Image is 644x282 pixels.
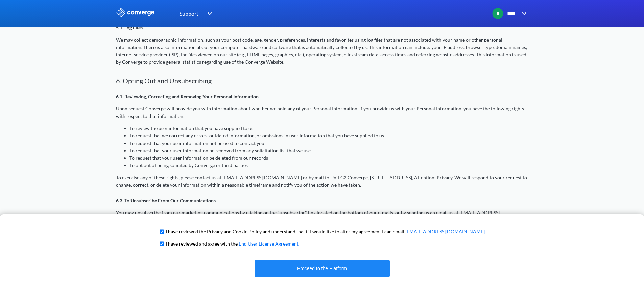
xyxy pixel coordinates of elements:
[166,228,486,235] p: I have reviewed the Privacy and Cookie Policy and understand that if I would like to alter my agr...
[239,241,299,247] a: End User License Agreement
[116,105,528,120] p: Upon request Converge will provide you with information about whether we hold any of your Persona...
[116,209,528,224] p: You may unsubscribe from our marketing communications by clicking on the "unsubscribe" link locat...
[129,125,528,132] li: To review the user information that you have supplied to us
[116,77,528,85] h2: 6. Opting Out and Unsubscribing
[116,8,155,17] img: logo_ewhite.svg
[129,162,528,169] li: To opt out of being solicited by Converge or third parties
[129,154,528,162] li: To request that your user information be deleted from our records
[116,24,528,31] p: 5.1. Log Files
[255,260,390,277] button: Proceed to the Platform
[116,93,528,100] p: 6.1. Reviewing, Correcting and Removing Your Personal Information
[180,9,198,18] span: Support
[116,36,528,66] p: We may collect demographic information, such as your post code, age, gender, preferences, interes...
[166,240,299,248] p: I have reviewed and agree with the
[518,9,528,18] img: downArrow.svg
[116,197,528,204] p: 6.3. To Unsubscribe From Our Communications
[203,9,214,18] img: downArrow.svg
[405,229,485,234] a: [EMAIL_ADDRESS][DOMAIN_NAME]
[116,174,528,189] p: To exercise any of these rights, please contact us at [EMAIL_ADDRESS][DOMAIN_NAME] or by mail to ...
[129,147,528,154] li: To request that your user information be removed from any solicitation list that we use
[129,139,528,147] li: To request that your user information not be used to contact you
[129,132,528,139] li: To request that we correct any errors, outdated information, or omissions in user information tha...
